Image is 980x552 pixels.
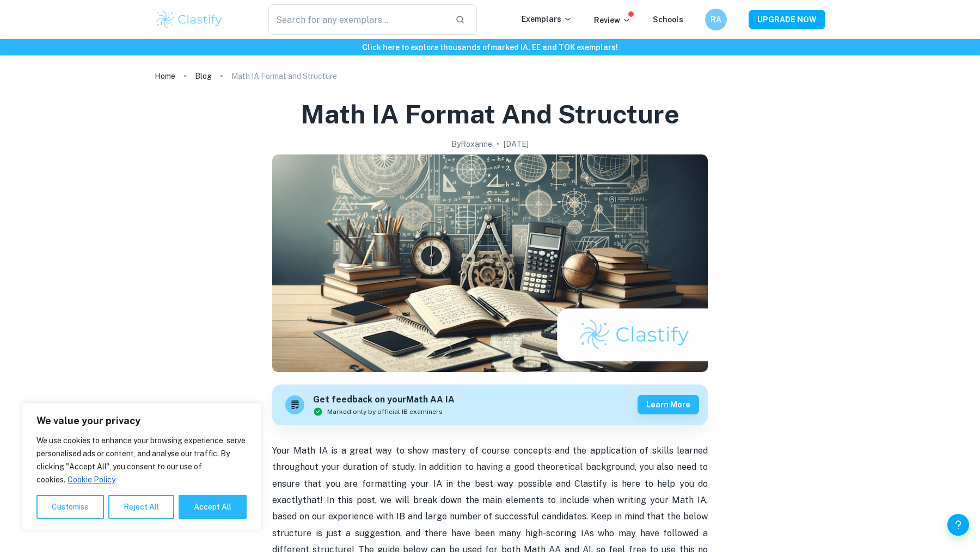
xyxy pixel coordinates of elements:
p: Math IA Format and Structure [231,70,337,82]
p: Review [594,14,631,26]
h6: Get feedback on your Math AA IA [313,393,455,407]
div: We value your privacy [22,403,261,530]
h2: By Roxanne [451,138,492,150]
h6: RA [710,14,722,26]
img: Clastify logo [155,9,224,30]
button: Customise [36,495,104,519]
input: Search for any exemplars... [268,4,446,35]
button: Reject All [108,495,174,519]
button: UPGRADE NOW [749,10,825,29]
p: We value your privacy [36,414,247,427]
button: Help and Feedback [947,514,969,536]
p: • [497,138,499,150]
h1: Math IA Format and Structure [301,97,679,132]
a: Blog [195,69,212,84]
p: Exemplars [522,13,572,25]
h2: [DATE] [504,138,529,150]
img: Math IA Format and Structure cover image [272,154,708,372]
a: Get feedback on yourMath AA IAMarked only by official IB examinersLearn more [272,384,708,425]
button: RA [705,9,727,30]
h6: Click here to explore thousands of marked IA, EE and TOK exemplars ! [2,41,978,53]
span: Marked only by official IB examiners [327,407,443,417]
p: We use cookies to enhance your browsing experience, serve personalised ads or content, and analys... [36,434,247,486]
a: Home [155,69,175,84]
a: Cookie Policy [67,475,116,485]
button: Accept All [179,495,247,519]
button: Learn more [638,395,699,414]
a: Schools [653,15,683,24]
